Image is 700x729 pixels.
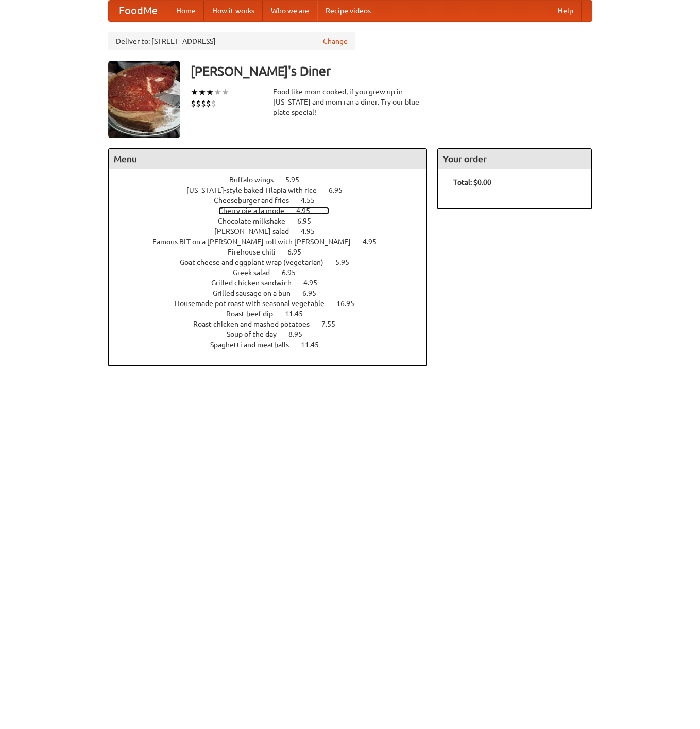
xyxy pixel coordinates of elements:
a: Grilled chicken sandwich 4.95 [211,279,336,287]
span: 11.45 [285,310,313,318]
h4: Menu [109,149,427,169]
span: 6.95 [329,186,353,194]
span: [PERSON_NAME] salad [214,227,299,235]
span: 6.95 [282,268,306,277]
li: $ [196,98,201,109]
a: Housemade pot roast with seasonal vegetable 16.95 [175,299,373,308]
span: 11.45 [301,341,329,349]
span: Buffalo wings [229,176,284,184]
a: Change [323,36,348,46]
span: Goat cheese and eggplant wrap (vegetarian) [180,258,334,266]
a: Grilled sausage on a bun 6.95 [213,289,335,297]
span: Housemade pot roast with seasonal vegetable [175,299,335,308]
li: $ [191,98,196,109]
span: 5.95 [285,176,310,184]
a: Spaghetti and meatballs 11.45 [210,341,338,349]
img: angular.jpg [108,61,180,138]
li: ★ [214,87,221,98]
a: FoodMe [109,1,168,21]
li: ★ [198,87,206,98]
span: 6.95 [287,248,312,256]
a: Greek salad 6.95 [233,268,315,277]
b: Total: $0.00 [453,178,491,187]
span: Roast beef dip [226,310,283,318]
li: $ [201,98,206,109]
span: 8.95 [288,330,313,338]
h4: Your order [438,149,591,169]
span: 4.95 [296,207,320,215]
li: ★ [221,87,229,98]
a: Who we are [263,1,317,21]
span: 4.95 [301,227,325,235]
a: Recipe videos [317,1,379,21]
a: How it works [204,1,263,21]
span: 4.55 [301,196,325,205]
span: Cherry pie a la mode [218,207,295,215]
li: $ [206,98,211,109]
span: Soup of the day [227,330,287,338]
a: [PERSON_NAME] salad 4.95 [214,227,334,235]
a: Cheeseburger and fries 4.55 [214,196,334,205]
li: $ [211,98,216,109]
span: 5.95 [335,258,360,266]
a: Roast beef dip 11.45 [226,310,322,318]
span: 4.95 [363,238,387,246]
span: 6.95 [302,289,327,297]
a: Help [550,1,582,21]
li: ★ [191,87,198,98]
span: Grilled sausage on a bun [213,289,301,297]
div: Deliver to: [STREET_ADDRESS] [108,32,355,50]
span: Firehouse chili [228,248,286,256]
span: Grilled chicken sandwich [211,279,302,287]
a: Buffalo wings 5.95 [229,176,318,184]
a: Soup of the day 8.95 [227,330,321,338]
a: Chocolate milkshake 6.95 [218,217,330,225]
a: Famous BLT on a [PERSON_NAME] roll with [PERSON_NAME] 4.95 [152,238,396,246]
a: Home [168,1,204,21]
a: Cherry pie a la mode 4.95 [218,207,329,215]
a: [US_STATE]-style baked Tilapia with rice 6.95 [186,186,362,194]
span: 6.95 [297,217,321,225]
span: [US_STATE]-style baked Tilapia with rice [186,186,327,194]
div: Food like mom cooked, if you grew up in [US_STATE] and mom ran a diner. Try our blue plate special! [273,87,428,117]
span: Chocolate milkshake [218,217,296,225]
span: Greek salad [233,268,280,277]
span: 7.55 [321,320,346,328]
span: 4.95 [303,279,328,287]
a: Firehouse chili 6.95 [228,248,320,256]
a: Roast chicken and mashed potatoes 7.55 [193,320,354,328]
li: ★ [206,87,214,98]
h3: [PERSON_NAME]'s Diner [191,61,592,81]
span: 16.95 [336,299,365,308]
span: Cheeseburger and fries [214,196,299,205]
span: Spaghetti and meatballs [210,341,299,349]
a: Goat cheese and eggplant wrap (vegetarian) 5.95 [180,258,368,266]
span: Roast chicken and mashed potatoes [193,320,320,328]
span: Famous BLT on a [PERSON_NAME] roll with [PERSON_NAME] [152,238,361,246]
